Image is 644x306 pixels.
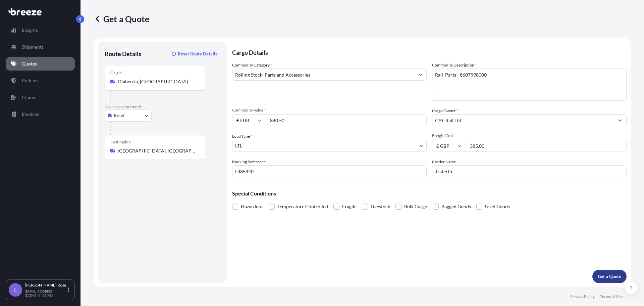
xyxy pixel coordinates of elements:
[371,202,390,212] span: Livestock
[14,287,17,293] span: L
[22,60,37,67] p: Quotes
[414,69,426,81] button: Show suggestions
[598,273,621,280] p: Get a Quote
[232,42,627,62] p: Cargo Details
[404,202,427,212] span: Bulk Cargo
[432,114,614,126] input: Full name
[432,133,627,138] span: Freight Cost
[22,44,44,50] p: Shipments
[6,91,75,104] a: Claims
[105,104,220,110] p: Main transport mode
[342,202,357,212] span: Fragile
[432,159,456,165] label: Carrier Name
[232,107,427,113] span: Commodity Value
[22,111,39,118] p: Invoices
[6,40,75,54] a: Shipments
[22,27,38,34] p: Insights
[466,140,627,152] input: Enter amount
[6,74,75,87] a: Policies
[485,202,510,212] span: Used Goods
[592,270,627,283] button: Get a Quote
[241,202,263,212] span: Hazardous
[232,191,627,196] p: Special Conditions
[235,142,242,149] span: LTL
[6,57,75,71] a: Quotes
[277,202,328,212] span: Temperature Controlled
[614,114,626,126] button: Show suggestions
[110,70,125,76] div: Origin
[105,50,141,58] p: Route Details
[232,159,266,165] label: Booking Reference
[6,24,75,37] a: Insights
[266,114,427,126] input: Type amount
[118,78,197,85] input: Origin
[114,112,124,119] span: Road
[25,289,66,297] p: [EMAIL_ADDRESS][DOMAIN_NAME]
[178,50,217,57] p: Reset Route Details
[22,77,38,84] p: Policies
[232,62,272,69] label: Commodity Category
[110,139,134,145] div: Destination
[232,165,427,177] input: Your internal reference
[25,282,66,288] p: [PERSON_NAME] Rose
[105,110,152,122] button: Select transport
[432,107,458,114] label: Cargo Owner
[570,294,595,299] a: Privacy Policy
[432,165,627,177] input: Enter name
[441,202,471,212] span: Bagged Goods
[94,13,149,24] p: Get a Quote
[22,94,36,101] p: Claims
[6,107,75,121] a: Invoices
[168,48,220,59] button: Reset Route Details
[232,69,414,81] input: Select a commodity type
[232,140,427,152] button: LTL
[232,133,252,140] span: Load Type
[432,62,477,69] label: Commodity Description
[600,294,623,299] a: Terms of Use
[118,147,197,154] input: Destination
